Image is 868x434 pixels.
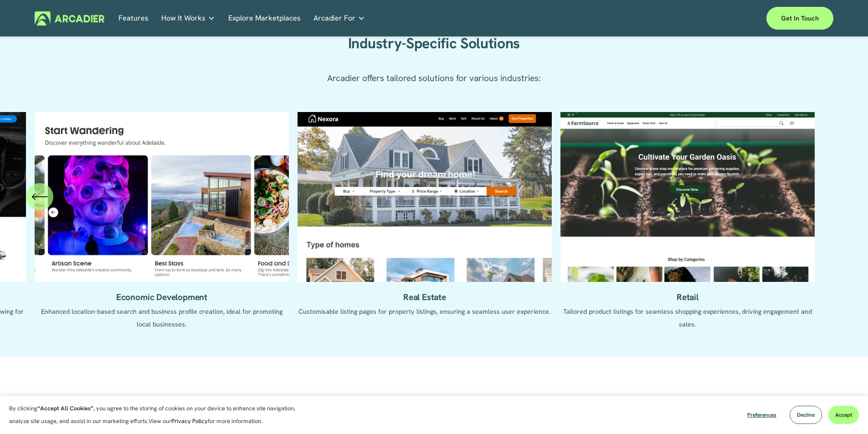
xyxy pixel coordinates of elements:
[313,11,365,26] a: folder dropdown
[161,12,205,25] span: How It Works
[822,390,868,434] iframe: Chat Widget
[171,417,208,425] a: Privacy Policy
[37,404,93,412] strong: “Accept All Cookies”
[9,402,305,428] p: By clicking , you agree to the storing of cookies on your device to enhance site navigation, anal...
[797,411,815,419] span: Decline
[822,390,868,434] div: Widget de chat
[766,7,833,30] a: Get in touch
[228,11,301,26] a: Explore Marketplaces
[313,12,355,25] span: Arcadier For
[327,72,541,84] span: Arcadier offers tailored solutions for various industries:
[161,11,215,26] a: folder dropdown
[747,411,776,419] span: Preferences
[306,35,562,53] h2: Industry-Specific Solutions
[118,11,149,26] a: Features
[26,183,53,210] button: Previous
[35,11,104,26] img: Arcadier
[790,406,822,424] button: Decline
[740,406,783,424] button: Preferences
